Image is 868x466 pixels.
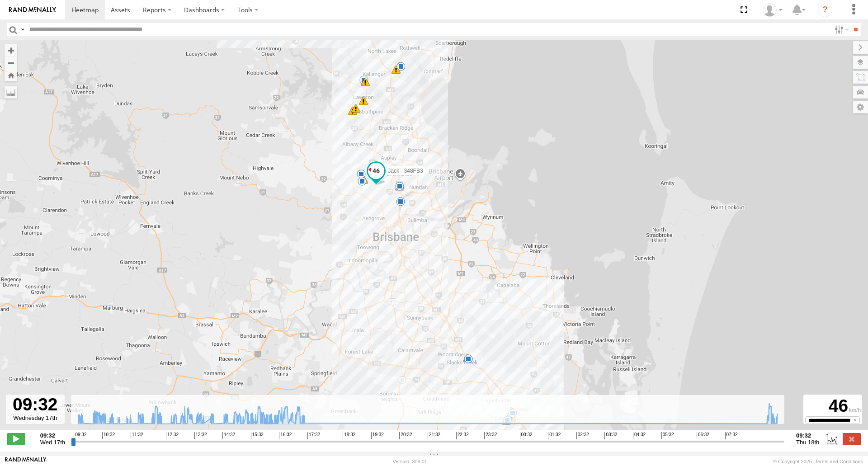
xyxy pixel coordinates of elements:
[548,432,561,439] span: 01:32
[428,432,440,439] span: 21:32
[194,432,207,439] span: 13:32
[166,432,179,439] span: 12:32
[40,432,65,439] strong: 09:32
[815,459,863,464] a: Terms and Conditions
[222,432,235,439] span: 14:32
[773,459,863,464] div: © Copyright 2025 -
[759,3,786,17] div: Marco DiBenedetto
[7,433,25,445] label: Play/Stop
[484,432,497,439] span: 23:32
[5,69,17,81] button: Zoom Home
[74,432,86,439] span: 09:32
[805,396,861,416] div: 46
[393,459,427,464] div: Version: 308.01
[102,432,115,439] span: 10:32
[853,101,868,113] label: Map Settings
[831,23,850,36] label: Search Filter Options
[843,433,861,445] label: Close
[604,432,617,439] span: 03:32
[19,23,26,36] label: Search Query
[796,439,819,446] span: Thu 18th Sep 2025
[371,432,384,439] span: 19:32
[661,432,674,439] span: 05:32
[520,432,533,439] span: 00:32
[633,432,646,439] span: 04:32
[725,432,738,439] span: 07:32
[576,432,589,439] span: 02:32
[359,75,368,85] div: 5
[307,432,320,439] span: 17:32
[9,7,56,13] img: rand-logo.svg
[5,457,47,466] a: Visit our Website
[5,44,17,56] button: Zoom in
[796,432,819,439] strong: 09:32
[5,56,17,69] button: Zoom out
[343,432,355,439] span: 18:32
[456,432,469,439] span: 22:32
[279,432,292,439] span: 16:32
[697,432,709,439] span: 06:32
[818,3,832,17] i: ?
[251,432,264,439] span: 15:32
[392,65,401,74] div: 8
[5,86,17,99] label: Measure
[463,353,472,362] div: 11
[399,432,412,439] span: 20:32
[361,77,370,86] div: 10
[388,167,423,174] span: Jack - 348FB3
[131,432,143,439] span: 11:32
[40,439,65,446] span: Wed 17th Sep 2025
